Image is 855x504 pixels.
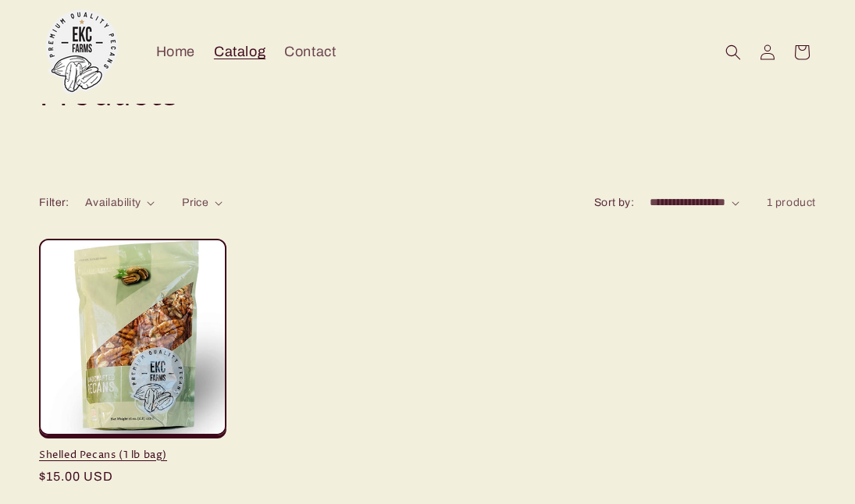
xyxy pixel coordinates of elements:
[716,35,750,69] summary: Search
[85,194,155,211] summary: Availability (0 selected)
[205,34,275,70] a: Catalog
[594,197,634,208] label: Sort by:
[39,76,816,117] h1: Products
[156,43,195,61] span: Home
[214,43,265,61] span: Catalog
[39,9,125,95] img: EKC Pecans
[147,34,205,70] a: Home
[39,194,69,211] h2: Filter:
[34,3,131,101] a: EKC Pecans
[284,43,336,61] span: Contact
[39,449,226,462] a: Shelled Pecans (1 lb bag)
[85,197,141,208] span: Availability
[182,197,208,208] span: Price
[275,34,345,70] a: Contact
[182,194,223,211] summary: Price
[767,197,816,208] span: 1 product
